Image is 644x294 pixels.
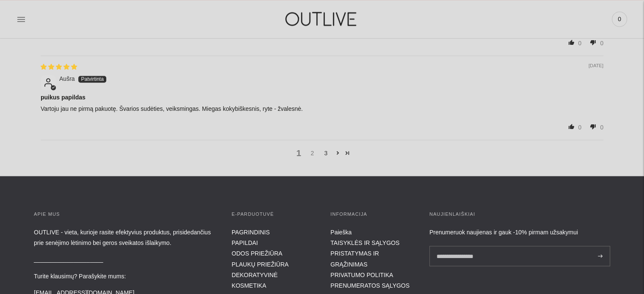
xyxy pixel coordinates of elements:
[319,148,333,158] a: Page 3
[306,148,319,158] a: Page 2
[331,239,400,246] a: TAISYKLĖS IR SĄLYGOS
[232,239,258,246] a: PAPILDAI
[612,10,627,28] a: 0
[34,254,215,264] p: _____________________
[578,124,581,131] span: 0
[59,75,75,82] span: Aušra
[333,148,343,158] a: Page 2
[331,271,393,278] a: PRIVATUMO POLITIKA
[41,105,603,113] p: Vartoju jau ne pirmą pakuotę. Švarios sudėties, veiksmingas. Miegas kokybiškesnis, ryte - žvalesnė.
[34,227,215,248] p: OUTLIVE - vieta, kurioje rasite efektyvius produktus, prisidedančius prie senėjimo lėtinimo bei g...
[269,4,375,33] img: OUTLIVE
[41,63,77,70] span: 5 star review
[232,250,282,256] a: ODOS PRIEŽIŪRA
[578,40,581,47] span: 0
[331,228,352,235] a: Paieška
[41,93,603,102] b: puikus papildas
[343,148,352,158] a: Page 5
[564,36,578,49] span: up
[232,228,270,235] a: PAGRINDINIS
[331,282,410,289] a: PRENUMERATOS SĄLYGOS
[614,13,625,25] span: 0
[232,261,289,267] a: PLAUKŲ PRIEŽIŪRA
[586,36,600,49] span: down
[331,210,413,218] h3: INFORMACIJA
[586,120,600,133] span: down
[429,227,610,237] div: Prenumeruok naujienas ir gauk -10% pirmam užsakymui
[232,271,278,289] a: DEKORATYVINĖ KOSMETIKA
[429,210,610,218] h3: Naujienlaiškiai
[232,210,314,218] h3: E-parduotuvė
[34,210,215,218] h3: APIE MUS
[600,124,603,131] span: 0
[331,250,379,267] a: PRISTATYMAS IR GRĄŽINIMAS
[564,120,578,133] span: up
[34,271,215,281] p: Turite klausimų? Parašykite mums:
[589,63,603,69] span: [DATE]
[600,40,603,47] span: 0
